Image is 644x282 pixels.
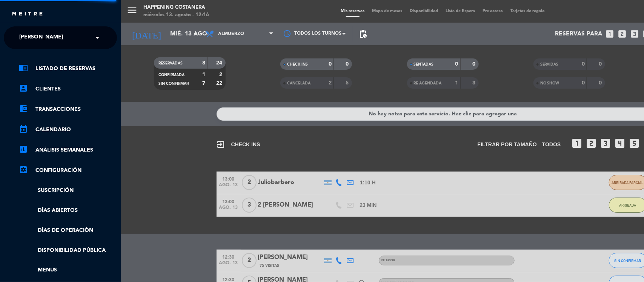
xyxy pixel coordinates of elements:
a: Suscripción [19,186,117,195]
a: account_balance_walletTransacciones [19,105,117,114]
a: chrome_reader_modeListado de Reservas [19,64,117,73]
i: account_balance_wallet [19,104,28,113]
a: Días abiertos [19,206,117,215]
a: Configuración [19,166,117,175]
a: assessmentANÁLISIS SEMANALES [19,146,117,155]
a: Días de Operación [19,226,117,235]
img: MEITRE [11,11,43,17]
a: calendar_monthCalendario [19,125,117,134]
i: account_box [19,84,28,93]
a: account_boxClientes [19,84,117,93]
span: [PERSON_NAME] [19,30,63,46]
a: Disponibilidad pública [19,246,117,255]
i: chrome_reader_mode [19,63,28,72]
a: Menus [19,266,117,274]
span: pending_actions [358,29,367,38]
i: settings_applications [19,165,28,174]
i: assessment [19,145,28,154]
i: calendar_month [19,124,28,133]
